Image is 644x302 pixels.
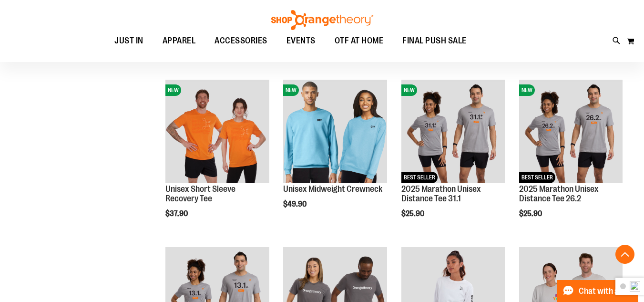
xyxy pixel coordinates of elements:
[278,75,391,233] div: product
[519,84,535,96] span: NEW
[165,84,181,96] span: NEW
[283,80,387,183] img: Unisex Midweight Crewneck
[401,184,481,203] a: 2025 Marathon Unisex Distance Tee 31.1
[514,75,627,242] div: product
[277,30,325,52] a: EVENTS
[165,80,269,183] img: Unisex Short Sleeve Recovery Tee
[557,280,639,302] button: Chat with an Expert
[401,172,438,183] span: BEST SELLER
[325,30,393,52] a: OTF AT HOME
[165,80,269,185] a: Unisex Short Sleeve Recovery TeeNEW
[519,80,623,185] a: 2025 Marathon Unisex Distance Tee 26.2NEWBEST SELLER
[335,30,384,52] span: OTF AT HOME
[215,30,267,52] span: ACCESSORIES
[163,30,196,52] span: APPAREL
[519,80,623,183] img: 2025 Marathon Unisex Distance Tee 26.2
[519,172,555,183] span: BEST SELLER
[165,209,189,218] span: $37.90
[402,30,467,52] span: FINAL PUSH SALE
[114,30,143,52] span: JUST IN
[286,30,316,52] span: EVENTS
[519,209,543,218] span: $25.90
[401,209,426,218] span: $25.90
[393,30,476,52] a: FINAL PUSH SALE
[401,84,417,96] span: NEW
[105,30,153,52] a: JUST IN
[401,80,505,185] a: 2025 Marathon Unisex Distance Tee 31.1NEWBEST SELLER
[283,80,387,185] a: Unisex Midweight CrewneckNEW
[519,184,599,203] a: 2025 Marathon Unisex Distance Tee 26.2
[615,245,634,264] button: Back To Top
[579,287,633,296] span: Chat with an Expert
[165,184,235,203] a: Unisex Short Sleeve Recovery Tee
[153,30,205,52] a: APPAREL
[205,30,277,52] a: ACCESSORIES
[270,10,375,30] img: Shop Orangetheory
[397,75,510,242] div: product
[283,200,308,208] span: $49.90
[283,84,299,96] span: NEW
[161,75,274,242] div: product
[283,184,382,194] a: Unisex Midweight Crewneck
[401,80,505,183] img: 2025 Marathon Unisex Distance Tee 31.1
